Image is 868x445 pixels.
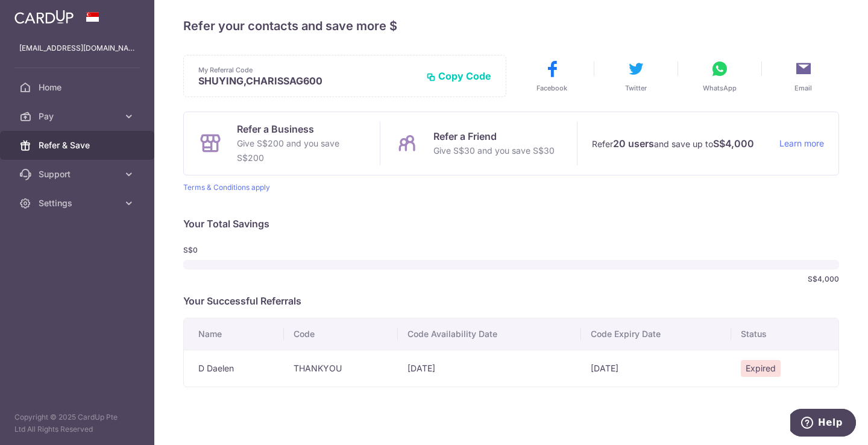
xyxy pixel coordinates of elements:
[183,216,839,231] p: Your Total Savings
[39,81,118,93] span: Home
[14,10,74,24] img: CardUp
[779,136,824,151] a: Learn more
[600,59,671,93] button: Twitter
[39,197,118,209] span: Settings
[183,183,270,192] a: Terms & Conditions apply
[592,136,770,151] p: Refer and save up to
[433,129,555,144] p: Refer a Friend
[433,144,555,158] p: Give S$30 and you save S$30
[183,16,839,36] h4: Refer your contacts and save more $
[613,136,654,151] strong: 20 users
[581,318,731,350] th: Code Expiry Date
[517,59,588,93] button: Facebook
[28,8,52,19] span: Help
[768,59,839,93] button: Email
[237,136,365,165] p: Give S$200 and you save S$200
[198,65,417,75] p: My Referral Code
[684,59,755,93] button: WhatsApp
[398,350,581,387] td: [DATE]
[39,110,118,122] span: Pay
[284,350,397,387] td: THANKYOU
[741,360,781,377] span: Expired
[808,274,839,284] span: S$4,000
[536,83,567,93] span: Facebook
[426,70,491,82] button: Copy Code
[183,245,246,255] span: S$0
[398,318,581,350] th: Code Availability Date
[184,318,284,350] th: Name
[198,75,417,87] p: SHUYING,CHARISSAG600
[284,318,397,350] th: Code
[794,83,812,93] span: Email
[183,294,839,308] p: Your Successful Referrals
[184,350,284,387] td: D Daelen
[731,318,838,350] th: Status
[39,168,118,180] span: Support
[581,350,731,387] td: [DATE]
[790,409,856,439] iframe: Opens a widget where you can find more information
[703,83,737,93] span: WhatsApp
[713,136,754,151] strong: S$4,000
[237,122,365,136] p: Refer a Business
[39,139,118,151] span: Refer & Save
[19,42,135,54] p: [EMAIL_ADDRESS][DOMAIN_NAME]
[625,83,647,93] span: Twitter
